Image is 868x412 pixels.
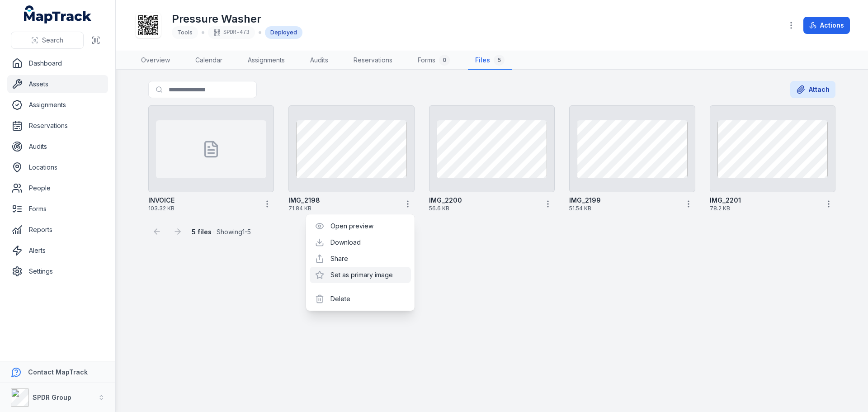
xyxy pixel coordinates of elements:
[410,51,457,70] a: Forms0
[241,51,292,70] a: Assignments
[42,36,63,45] span: Search
[7,54,108,72] a: Dashboard
[265,26,302,39] div: Deployed
[33,393,71,401] strong: SPDR Group
[7,75,108,93] a: Assets
[7,96,108,114] a: Assignments
[148,196,175,205] strong: INVOICE
[208,26,255,39] div: SPDR-473
[288,196,320,205] strong: IMG_2198
[7,117,108,135] a: Reservations
[7,242,108,260] a: Alerts
[288,205,397,212] span: 71.84 KB
[11,32,84,49] button: Search
[7,137,108,156] a: Audits
[7,262,108,280] a: Settings
[303,51,335,70] a: Audits
[330,238,361,247] a: Download
[569,205,678,212] span: 51.54 KB
[7,200,108,218] a: Forms
[24,5,92,24] a: MapTrack
[7,179,108,197] a: People
[790,81,835,98] button: Attach
[310,291,411,307] div: Delete
[710,196,741,205] strong: IMG_2201
[172,12,302,26] h1: Pressure Washer
[148,205,257,212] span: 103.32 KB
[569,196,601,205] strong: IMG_2199
[429,196,462,205] strong: IMG_2200
[710,205,818,212] span: 78.2 KB
[429,205,538,212] span: 56.6 KB
[7,221,108,239] a: Reports
[310,251,411,267] div: Share
[177,29,193,36] span: Tools
[494,55,505,66] div: 5
[192,228,251,236] span: · Showing 1 - 5
[310,218,411,234] div: Open preview
[134,51,177,70] a: Overview
[188,51,230,70] a: Calendar
[7,158,108,176] a: Locations
[192,228,212,236] strong: 5 files
[28,368,88,376] strong: Contact MapTrack
[468,51,512,70] a: Files5
[346,51,400,70] a: Reservations
[803,17,850,34] button: Actions
[310,267,411,283] div: Set as primary image
[439,55,450,66] div: 0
